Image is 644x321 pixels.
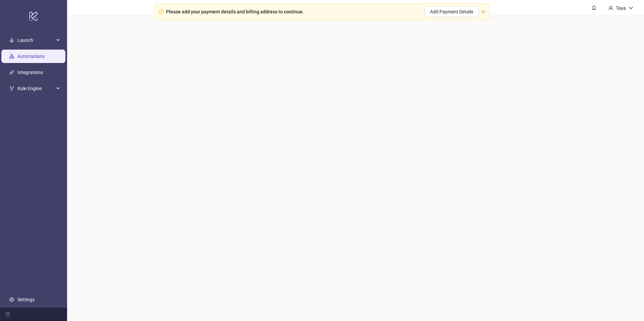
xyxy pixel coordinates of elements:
[629,6,633,10] span: down
[613,4,629,12] div: Taya
[481,10,485,14] button: close
[17,82,54,95] span: Rule Engine
[425,6,479,17] button: Add Payment Details
[159,9,163,14] span: exclamation-circle
[17,34,54,47] span: Launch
[17,70,43,75] a: Integrations
[481,10,485,14] span: close
[608,6,613,10] span: user
[592,5,596,10] span: bell
[5,312,10,317] span: menu-fold
[9,86,14,91] span: fork
[17,297,35,302] a: Settings
[166,8,304,15] div: Please add your payment details and billing address to continue.
[17,54,45,59] a: Automations
[430,9,473,14] span: Add Payment Details
[9,38,14,43] span: rocket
